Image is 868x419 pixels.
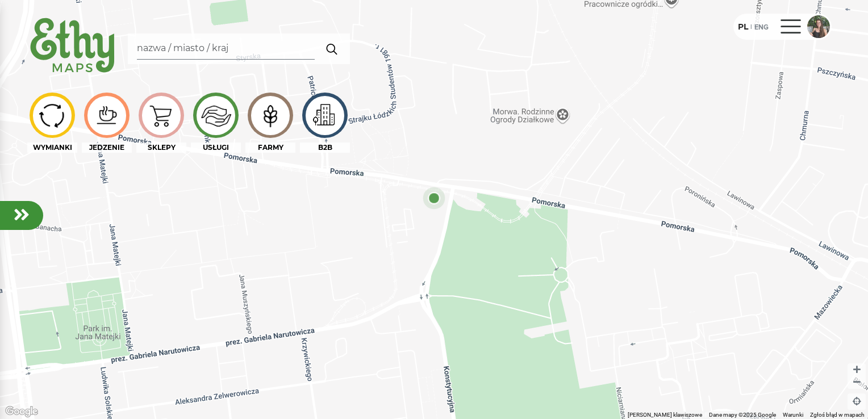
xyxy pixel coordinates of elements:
[87,102,126,129] img: icon-image
[27,14,119,79] img: ethy-logo
[300,143,350,153] div: B2B
[306,99,344,132] img: icon-image
[137,38,315,60] input: Search
[142,97,180,133] img: icon-image
[245,143,295,153] div: FARMY
[191,143,241,153] div: USŁUGI
[738,21,748,33] div: PL
[628,411,702,419] button: Skróty klawiszowe
[27,143,77,153] div: WYMIANKI
[783,412,803,418] a: Warunki (otwiera się w nowej karcie)
[3,404,40,419] img: Google
[322,37,343,60] img: search.svg
[33,99,71,132] img: icon-image
[3,404,40,419] a: Pokaż ten obszar w Mapach Google (otwiera się w nowym oknie)
[251,97,289,133] img: icon-image
[810,412,865,418] a: Zgłoś błąd w mapach
[709,412,776,418] span: Dane mapy ©2025 Google
[197,97,235,134] img: icon-image
[82,143,132,153] div: JEDZENIE
[136,143,186,153] div: SKLEPY
[754,20,769,33] div: ENG
[748,22,754,32] div: |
